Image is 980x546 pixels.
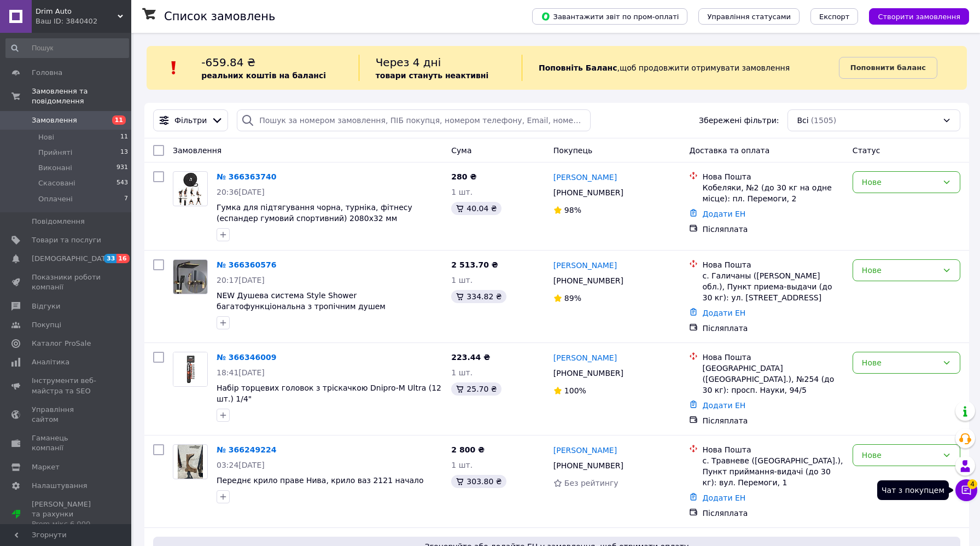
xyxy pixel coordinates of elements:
[173,444,208,479] a: Фото товару
[32,301,60,311] span: Відгуки
[217,172,276,181] a: № 366363740
[120,148,128,158] span: 13
[217,445,276,454] a: № 366249224
[955,479,977,501] button: Чат з покупцем4
[451,202,501,215] div: 40.04 ₴
[451,146,471,155] span: Cума
[32,86,131,106] span: Замовлення та повідомлення
[702,508,843,519] div: Післяплата
[967,479,977,489] span: 4
[32,405,101,425] span: Управління сайтом
[451,353,490,362] span: 223.44 ₴
[217,461,265,469] span: 03:24[DATE]
[702,259,843,270] div: Нова Пошта
[702,363,843,396] div: [GEOGRAPHIC_DATA] ([GEOGRAPHIC_DATA].), №254 (до 30 кг): просп. Науки, 94/5
[217,260,276,269] a: № 366360576
[564,206,581,214] span: 98%
[201,56,255,69] span: -659.84 ₴
[862,357,938,369] div: Нове
[564,294,581,303] span: 89%
[858,11,969,20] a: Створити замовлення
[522,55,839,81] div: , щоб продовжити отримувати замовлення
[698,8,800,25] button: Управління статусами
[124,194,128,204] span: 7
[702,323,843,334] div: Післяплата
[32,376,101,396] span: Інструменти веб-майстра та SEO
[689,146,769,155] span: Доставка та оплата
[32,339,91,348] span: Каталог ProSale
[32,499,101,530] span: [PERSON_NAME] та рахунки
[451,461,472,469] span: 1 шт.
[451,290,506,303] div: 334.82 ₴
[32,68,62,78] span: Головна
[237,109,591,131] input: Пошук за номером замовлення, ПІБ покупця, номером телефону, Email, номером накладної
[217,384,441,403] a: Набір торцевих головок з тріскачкою Dnipro-M Ultra (12 шт.) 1/4"
[811,116,837,125] span: (1505)
[707,13,791,21] span: Управління статусами
[217,276,265,284] span: 20:17[DATE]
[36,16,131,26] div: Ваш ID: 3840402
[173,259,208,294] a: Фото товару
[217,476,424,485] a: Переднє крило праве Нива, крило ваз 2121 начало
[553,172,617,183] a: [PERSON_NAME]
[104,254,116,263] span: 33
[451,368,472,377] span: 1 шт.
[178,445,203,479] img: Фото товару
[551,273,626,288] div: [PHONE_NUMBER]
[164,10,275,23] h1: Список замовлень
[38,178,75,188] span: Скасовані
[451,445,485,454] span: 2 800 ₴
[217,188,265,196] span: 20:36[DATE]
[850,63,926,72] b: Поповнити баланс
[217,203,412,223] span: Гумка для підтягування чорна, турніка, фітнесу (еспандер гумовий спортивний) 2080x32 мм
[553,352,617,363] a: [PERSON_NAME]
[702,352,843,363] div: Нова Пошта
[819,13,850,21] span: Експорт
[32,320,61,330] span: Покупці
[699,115,779,126] span: Збережені фільтри:
[36,7,118,16] span: Drim Auto
[702,182,843,204] div: Кобеляки, №2 (до 30 кг на одне місце): пл. Перемоги, 2
[810,8,859,25] button: Експорт
[702,455,843,488] div: с. Травневе ([GEOGRAPHIC_DATA].), Пункт приймання-видачі (до 30 кг): вул. Перемоги, 1
[32,519,101,529] div: Prom мікс 6 000
[702,493,745,502] a: Додати ЕН
[532,8,687,25] button: Завантажити звіт по пром-оплаті
[217,368,265,377] span: 18:41[DATE]
[173,260,207,294] img: Фото товару
[862,176,938,188] div: Нове
[553,260,617,271] a: [PERSON_NAME]
[217,291,386,311] a: NEW Душева система Style Shower багатофункціональна з тропічним душем
[553,445,617,456] a: [PERSON_NAME]
[32,272,101,292] span: Показники роботи компанії
[32,462,60,472] span: Маркет
[38,132,54,142] span: Нові
[451,276,472,284] span: 1 шт.
[564,386,586,395] span: 100%
[877,480,949,500] div: Чат з покупцем
[878,13,960,21] span: Створити замовлення
[376,71,489,80] b: товари стануть неактивні
[853,146,880,155] span: Статус
[166,60,182,76] img: :exclamation:
[702,270,843,303] div: с. Галичаны ([PERSON_NAME] обл.), Пункт приема-выдачи (до 30 кг): ул. [STREET_ADDRESS]
[451,382,501,396] div: 25.70 ₴
[702,210,745,218] a: Додати ЕН
[174,115,207,126] span: Фільтри
[862,449,938,461] div: Нове
[376,56,441,69] span: Через 4 дні
[702,415,843,426] div: Післяплата
[116,178,128,188] span: 543
[32,115,77,125] span: Замовлення
[564,479,619,487] span: Без рейтингу
[173,171,208,206] a: Фото товару
[112,115,126,125] span: 11
[32,357,69,367] span: Аналітика
[178,172,203,206] img: Фото товару
[32,481,87,491] span: Налаштування
[217,353,276,362] a: № 366346009
[702,224,843,235] div: Післяплата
